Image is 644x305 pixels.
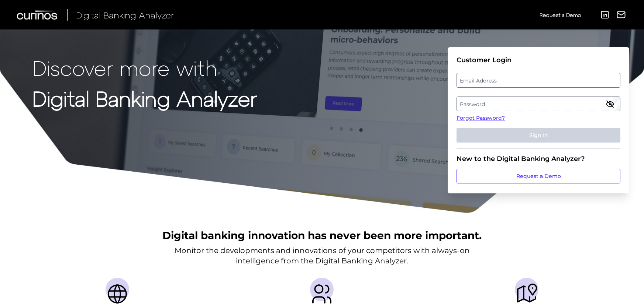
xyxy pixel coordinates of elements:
span: Request a Demo [540,12,581,18]
a: Request a Demo [457,169,620,183]
h2: Digital banking innovation has never been more important. [162,228,482,242]
a: Request a Demo [540,9,581,21]
a: Forgot Password? [457,114,620,122]
button: Sign In [457,128,620,143]
p: Discover more with [32,56,257,79]
img: Curinos [17,10,58,20]
span: Digital Banking Analyzer [76,10,174,20]
div: New to the Digital Banking Analyzer? [457,155,620,163]
label: Email Address [457,74,620,87]
p: Monitor the developments and innovations of your competitors with always-on intelligence from the... [175,245,470,266]
label: Password [457,97,620,111]
strong: Digital Banking Analyzer [32,86,257,111]
div: Customer Login [457,56,620,64]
